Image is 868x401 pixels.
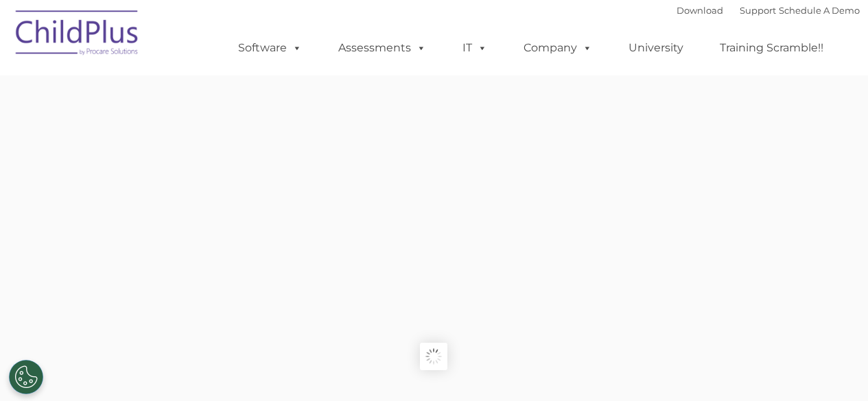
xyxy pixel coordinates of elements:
img: ChildPlus by Procare Solutions [9,1,146,69]
a: Company [510,34,606,62]
button: Cookies Settings [9,360,43,394]
a: University [615,34,697,62]
a: Assessments [325,34,440,62]
a: Software [224,34,316,62]
a: Schedule A Demo [779,5,860,16]
font: | [677,5,860,16]
a: IT [449,34,501,62]
a: Training Scramble!! [706,34,837,62]
a: Support [740,5,776,16]
a: Download [677,5,723,16]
